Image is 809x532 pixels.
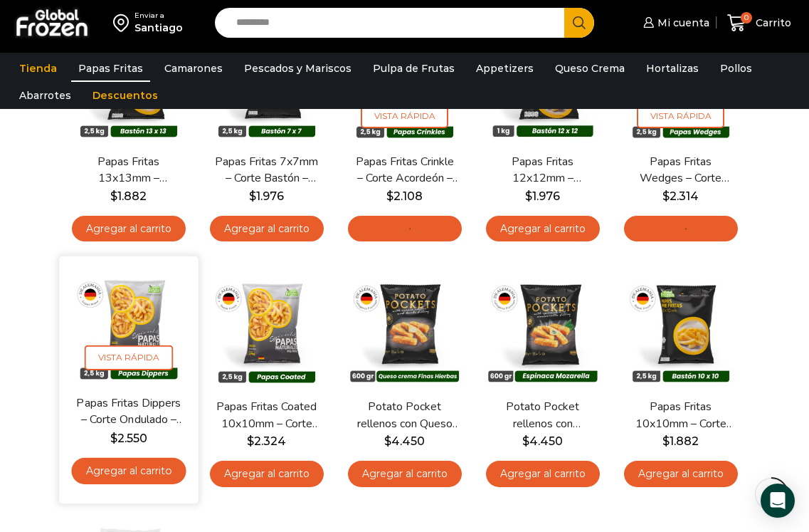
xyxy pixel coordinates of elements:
[84,345,172,370] span: Vista Rápida
[386,189,423,203] bdi: 2.108
[361,104,448,129] span: Vista Rápida
[210,461,324,487] a: Agregar al carrito: “Papas Fritas Coated 10x10mm - Corte Bastón - Caja 10 kg”
[249,189,256,203] span: $
[113,11,134,35] img: address-field-icon.svg
[214,399,319,432] a: Papas Fritas Coated 10x10mm – Corte Bastón – Caja 10 kg
[469,55,541,82] a: Appetizers
[85,82,165,109] a: Descuentos
[662,189,699,203] bdi: 2.314
[384,434,391,448] span: $
[490,399,596,432] a: Potato Pocket rellenos con Espinaca y Queso Mozzarella – Caja 8.4 kg
[384,434,425,448] bdi: 4.450
[247,434,254,448] span: $
[352,154,458,187] a: Papas Fritas Crinkle – Corte Acordeón – Caja 10 kg
[366,55,462,82] a: Pulpa de Frutas
[110,432,147,445] bdi: 2.550
[628,154,734,187] a: Papas Fritas Wedges – Corte Gajo – Caja 10 kg
[662,189,670,203] span: $
[752,16,791,30] span: Carrito
[522,434,529,448] span: $
[72,216,186,242] a: Agregar al carrito: “Papas Fritas 13x13mm - Formato 2,5 kg - Caja 10 kg”
[12,55,64,82] a: Tienda
[525,189,532,203] span: $
[628,399,734,432] a: Papas Fritas 10x10mm – Corte Bastón – Caja 10 kg
[348,461,462,487] a: Agregar al carrito: “Potato Pocket rellenos con Queso Crema y Finas Hierbas - Caja 8.4 kg”
[157,55,230,82] a: Camarones
[134,11,183,21] div: Enviar a
[713,55,759,82] a: Pollos
[386,189,393,203] span: $
[110,189,147,203] bdi: 1.882
[247,434,286,448] bdi: 2.324
[522,434,563,448] bdi: 4.450
[71,458,186,484] a: Agregar al carrito: “Papas Fritas Dippers - Corte Ondulado - Caja 10 kg”
[237,55,359,82] a: Pescados y Mariscos
[624,216,738,242] a: Agregar al carrito: “Papas Fritas Wedges – Corte Gajo - Caja 10 kg”
[352,399,458,432] a: Potato Pocket rellenos con Queso Crema y Finas Hierbas – Caja 8.4 kg
[637,104,724,129] span: Vista Rápida
[525,189,560,203] bdi: 1.976
[640,9,709,37] a: Mi cuenta
[214,154,319,187] a: Papas Fritas 7x7mm – Corte Bastón – Caja 10 kg
[75,396,181,429] a: Papas Fritas Dippers – Corte Ondulado – Caja 10 kg
[564,8,594,38] button: Search button
[654,16,709,30] span: Mi cuenta
[110,432,117,445] span: $
[662,434,670,448] span: $
[249,189,284,203] bdi: 1.976
[741,12,752,24] span: 0
[724,6,795,40] a: 0 Carrito
[76,154,181,187] a: Papas Fritas 13x13mm – Formato 2,5 kg – Caja 10 kg
[134,21,183,35] div: Santiago
[110,189,117,203] span: $
[210,216,324,242] a: Agregar al carrito: “Papas Fritas 7x7mm - Corte Bastón - Caja 10 kg”
[71,55,150,82] a: Papas Fritas
[486,216,600,242] a: Agregar al carrito: “Papas Fritas 12x12mm - Formato 1 kg - Caja 10 kg”
[348,216,462,242] a: Agregar al carrito: “Papas Fritas Crinkle - Corte Acordeón - Caja 10 kg”
[12,82,78,109] a: Abarrotes
[639,55,706,82] a: Hortalizas
[490,154,596,187] a: Papas Fritas 12x12mm – Formato 1 kg – Caja 10 kg
[761,484,795,518] div: Open Intercom Messenger
[624,461,738,487] a: Agregar al carrito: “Papas Fritas 10x10mm - Corte Bastón - Caja 10 kg”
[486,461,600,487] a: Agregar al carrito: “Potato Pocket rellenos con Espinaca y Queso Mozzarella - Caja 8.4 kg”
[662,434,699,448] bdi: 1.882
[548,55,632,82] a: Queso Crema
